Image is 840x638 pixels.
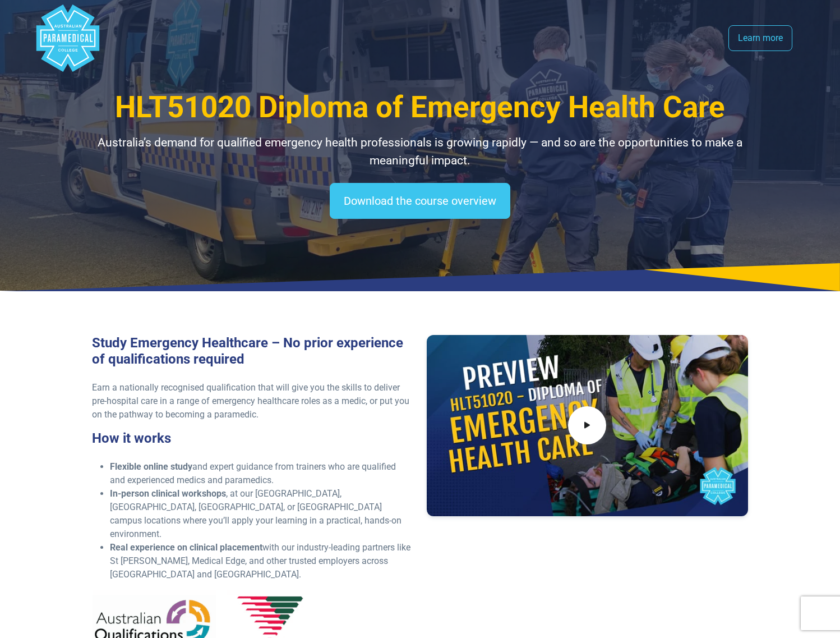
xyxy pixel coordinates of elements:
h3: Study Emergency Healthcare – No prior experience of qualifications required [92,335,413,368]
a: Learn more [728,25,792,51]
span: HLT51020 Diploma of Emergency Health Care [115,90,725,125]
div: Australian Paramedical College [34,4,101,72]
strong: Real experience on clinical placement [110,542,262,553]
a: Download the course overview [330,183,510,219]
li: and expert guidance from trainers who are qualified and experienced medics and paramedics. [110,460,413,487]
strong: In-person clinical workshops [110,488,226,499]
p: Australia’s demand for qualified emergency health professionals is growing rapidly — and so are t... [92,134,748,169]
li: with our industry-leading partners like St [PERSON_NAME], Medical Edge, and other trusted employe... [110,541,413,581]
li: , at our [GEOGRAPHIC_DATA], [GEOGRAPHIC_DATA], [GEOGRAPHIC_DATA], or [GEOGRAPHIC_DATA] campus loc... [110,487,413,541]
p: Earn a nationally recognised qualification that will give you the skills to deliver pre-hospital ... [92,381,413,421]
h3: How it works [92,430,413,447]
strong: Flexible online study [110,461,192,472]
